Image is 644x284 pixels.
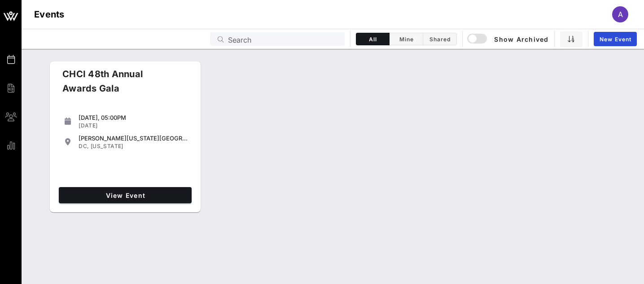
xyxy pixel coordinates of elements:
[356,33,390,45] button: All
[599,36,631,43] span: New Event
[618,10,623,19] span: A
[362,36,384,43] span: All
[62,192,188,199] span: View Event
[79,135,188,142] div: [PERSON_NAME][US_STATE][GEOGRAPHIC_DATA]
[79,143,89,149] span: DC,
[423,33,457,45] button: Shared
[79,122,188,129] div: [DATE]
[79,114,188,121] div: [DATE], 05:00PM
[468,31,549,47] button: Show Archived
[395,36,417,43] span: Mine
[59,187,192,203] a: View Event
[429,36,451,43] span: Shared
[34,7,65,22] h1: Events
[91,143,123,149] span: [US_STATE]
[594,32,637,46] a: New Event
[390,33,423,45] button: Mine
[469,34,548,44] span: Show Archived
[612,6,628,22] div: A
[55,67,182,103] div: CHCI 48th Annual Awards Gala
